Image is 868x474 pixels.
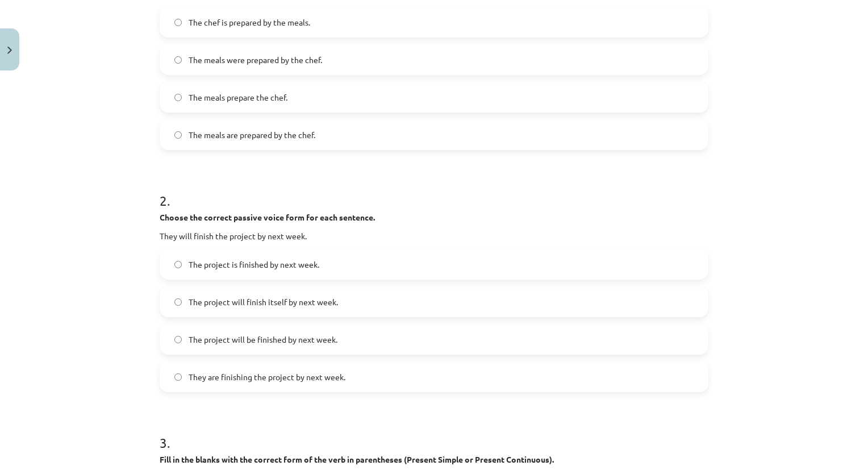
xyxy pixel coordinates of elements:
[160,173,708,208] h1: 2 .
[160,415,708,450] h1: 3 .
[174,298,182,306] input: The project will finish itself by next week.
[174,19,182,26] input: The chef is prepared by the meals.
[189,334,337,346] span: The project will be finished by next week.
[189,129,315,141] span: The meals are prepared by the chef.
[189,371,345,383] span: They are finishing the project by next week.
[174,56,182,64] input: The meals were prepared by the chef.
[189,259,319,271] span: The project is finished by next week.
[174,373,182,381] input: They are finishing the project by next week.
[7,47,12,54] img: icon-close-lesson-0947bae3869378f0d4975bcd49f059093ad1ed9edebbc8119c70593378902aed.svg
[189,296,338,308] span: The project will finish itself by next week.
[160,454,554,464] strong: Fill in the blanks with the correct form of the verb in parentheses (Present Simple or Present Co...
[189,92,287,103] span: The meals prepare the chef.
[174,131,182,139] input: The meals are prepared by the chef.
[174,94,182,101] input: The meals prepare the chef.
[174,261,182,268] input: The project is finished by next week.
[174,336,182,343] input: The project will be finished by next week.
[160,212,375,222] strong: Choose the correct passive voice form for each sentence.
[160,230,708,242] p: They will finish the project by next week.
[189,54,322,66] span: The meals were prepared by the chef.
[189,16,310,28] span: The chef is prepared by the meals.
